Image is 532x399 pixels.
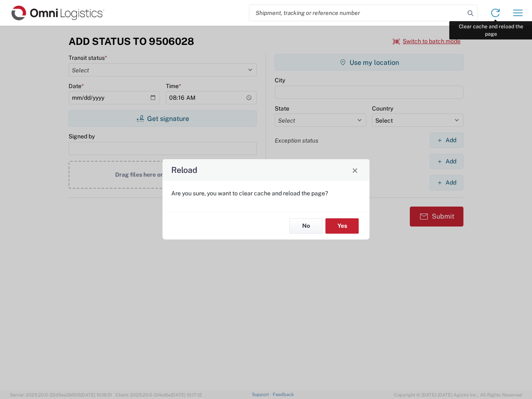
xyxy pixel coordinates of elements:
button: Yes [325,218,359,234]
p: Are you sure, you want to clear cache and reload the page? [171,190,361,197]
button: No [289,218,323,234]
h4: Reload [171,164,197,176]
button: Close [349,164,361,176]
input: Shipment, tracking or reference number [249,5,465,21]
